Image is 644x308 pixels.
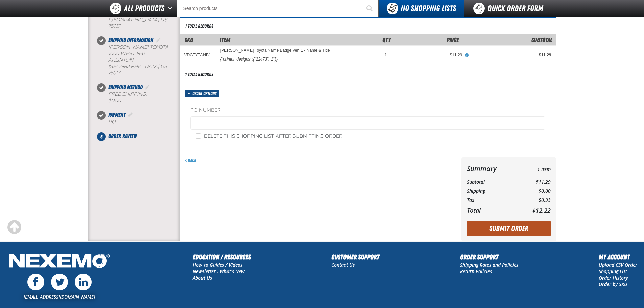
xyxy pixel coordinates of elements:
[401,4,456,13] span: No Shopping Lists
[220,56,278,62] div: {"printui_designs":{"22473":"1"}}
[599,262,637,268] a: Upload CSV Order
[185,71,213,78] div: 1 total records
[331,262,355,268] a: Contact Us
[467,187,519,196] th: Shipping
[185,36,193,43] a: SKU
[532,206,551,214] span: $12.22
[101,111,180,132] li: Payment. Step 4 of 5. Completed
[108,44,168,50] span: [PERSON_NAME] Toyota
[385,53,387,57] span: 1
[108,84,143,90] span: Shipping Method
[108,64,159,69] span: [GEOGRAPHIC_DATA]
[599,275,628,281] a: Order History
[124,2,164,15] span: All Products
[599,268,627,275] a: Shopping List
[7,252,112,272] img: Nexemo Logo
[467,221,551,236] button: Submit Order
[108,57,133,63] span: ARLINTON
[108,51,145,56] span: 1000 West I-20
[518,177,550,187] td: $11.29
[518,187,550,196] td: $0.00
[599,281,627,287] a: Order by SKU
[193,268,245,275] a: Newsletter - What's New
[101,36,180,83] li: Shipping Information. Step 2 of 5. Completed
[382,36,391,43] span: Qty
[518,163,550,174] td: 1 Item
[185,23,213,29] div: 1 total records
[220,36,230,43] span: Item
[144,84,151,90] a: Edit Shipping Method
[185,90,219,97] button: Order options
[220,48,330,53] a: [PERSON_NAME] Toyota Name Badge Ver. 1 - Name & Title
[127,112,134,118] a: Edit Payment
[196,133,201,139] input: Delete this shopping list after submitting order
[193,262,242,268] a: How to Guides / Videos
[460,262,518,268] a: Shipping Rates and Policies
[108,112,125,118] span: Payment
[108,98,121,103] strong: $0.00
[108,17,159,23] span: [GEOGRAPHIC_DATA]
[396,52,462,58] div: $11.29
[193,252,251,262] h2: Education / Resources
[108,119,180,125] div: P.O.
[190,107,545,114] label: PO Number
[460,252,518,262] h2: Order Support
[467,177,519,187] th: Subtotal
[185,158,196,163] a: Back
[467,205,519,216] th: Total
[472,52,551,58] div: $11.29
[599,252,637,262] h2: My Account
[155,37,162,43] a: Edit Shipping Information
[531,36,552,43] span: Subtotal
[180,46,216,65] td: VDGTYTANB1
[160,17,167,23] span: US
[192,90,219,97] span: Order options
[108,91,180,104] div: Free Shipping:
[160,64,167,69] span: US
[108,23,120,29] bdo: 76017
[97,132,106,141] span: 5
[101,83,180,111] li: Shipping Method. Step 3 of 5. Completed
[108,70,120,76] bdo: 76017
[196,133,342,140] label: Delete this shopping list after submitting order
[101,132,180,140] li: Order Review. Step 5 of 5. Not Completed
[467,163,519,174] th: Summary
[193,275,212,281] a: About Us
[24,293,95,300] a: [EMAIL_ADDRESS][DOMAIN_NAME]
[7,220,22,235] div: Scroll to the top
[462,52,471,58] button: View All Prices for Vandergriff Toyota Name Badge Ver. 1 - Name & Title
[108,133,137,139] span: Order Review
[460,268,492,275] a: Return Policies
[447,36,459,43] span: Price
[331,252,379,262] h2: Customer Support
[518,196,550,205] td: $0.93
[108,37,153,43] span: Shipping Information
[467,196,519,205] th: Tax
